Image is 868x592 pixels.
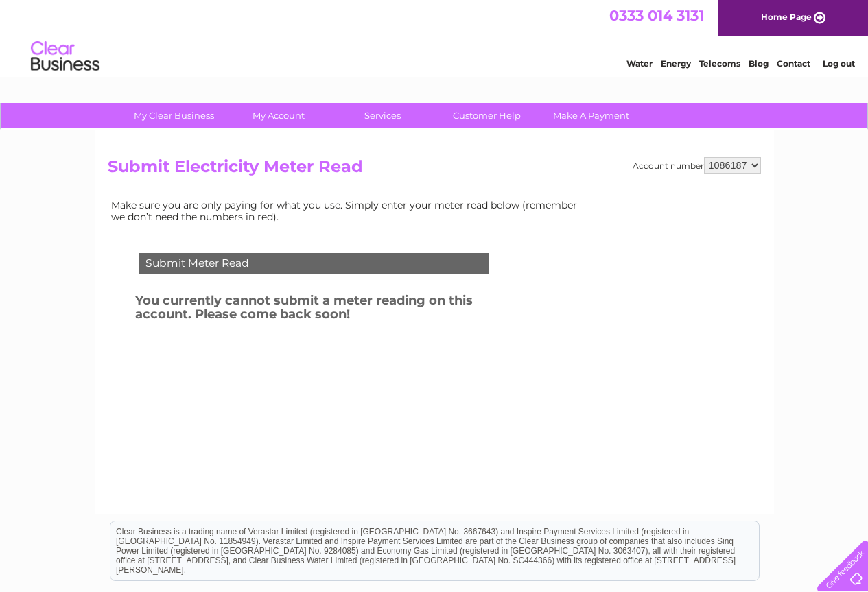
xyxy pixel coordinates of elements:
[108,196,588,225] td: Make sure you are only paying for what you use. Simply enter your meter read below (remember we d...
[823,58,855,69] a: Log out
[110,8,759,67] div: Clear Business is a trading name of Verastar Limited (registered in [GEOGRAPHIC_DATA] No. 3667643...
[108,157,761,183] h2: Submit Electricity Meter Read
[609,7,704,24] a: 0333 014 3131
[139,253,489,274] div: Submit Meter Read
[326,103,439,128] a: Services
[749,58,769,69] a: Blog
[30,36,100,78] img: logo.png
[661,58,691,69] a: Energy
[633,157,761,174] div: Account number
[430,103,543,128] a: Customer Help
[777,58,810,69] a: Contact
[117,103,231,128] a: My Clear Business
[222,103,335,128] a: My Account
[535,103,648,128] a: Make A Payment
[626,58,653,69] a: Water
[135,291,525,329] h3: You currently cannot submit a meter reading on this account. Please come back soon!
[699,58,740,69] a: Telecoms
